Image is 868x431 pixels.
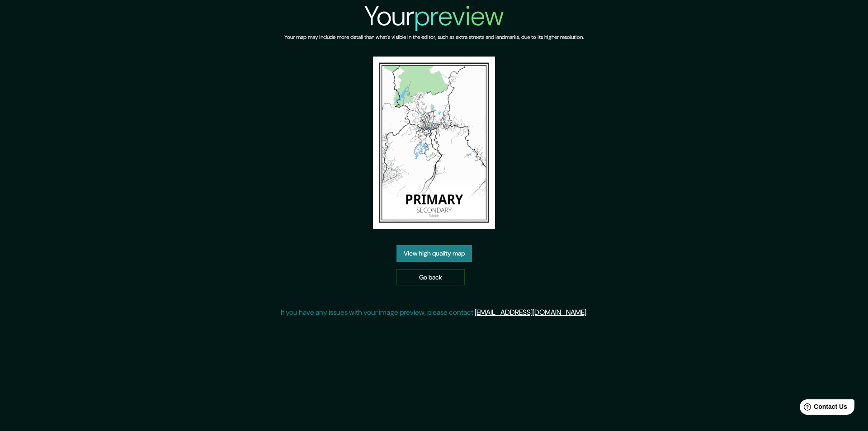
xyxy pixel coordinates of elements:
[475,308,586,317] a: [EMAIL_ADDRESS][DOMAIN_NAME]
[284,33,584,42] h6: Your map may include more detail than what's visible in the editor, such as extra streets and lan...
[281,307,588,318] p: If you have any issues with your image preview, please contact .
[396,245,472,262] a: View high quality map
[396,269,465,286] a: Go back
[788,396,858,421] iframe: Help widget launcher
[373,57,495,229] img: created-map-preview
